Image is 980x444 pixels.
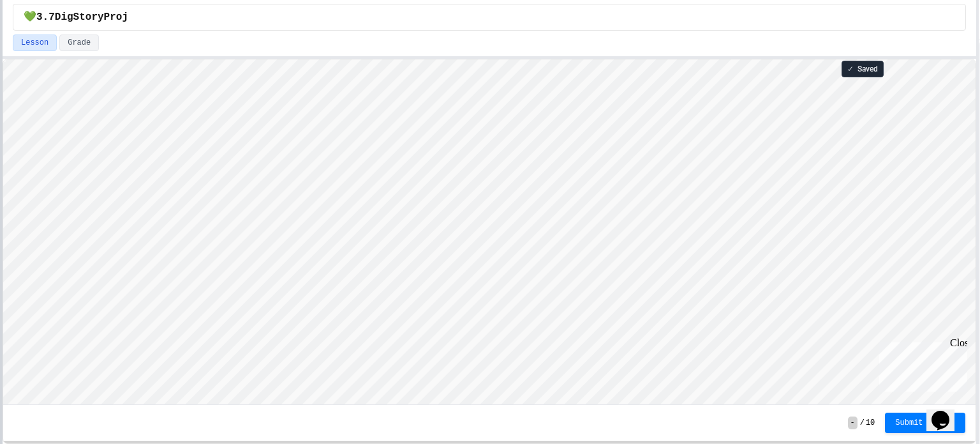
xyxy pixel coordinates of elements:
iframe: chat widget [874,337,967,392]
span: Saved [857,64,878,74]
span: 10 [866,418,875,428]
button: Grade [59,34,99,51]
span: ✓ [847,64,854,74]
span: 💚3.7DigStoryProj [24,10,128,25]
button: Lesson [13,34,57,51]
span: / [860,418,865,428]
span: Submit Answer [895,418,955,428]
iframe: chat widget [926,393,967,431]
button: Submit Answer [885,413,965,433]
span: - [848,417,857,429]
iframe: To enrich screen reader interactions, please activate Accessibility in Grammarly extension settings [3,59,976,404]
div: Chat with us now!Close [5,5,88,81]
